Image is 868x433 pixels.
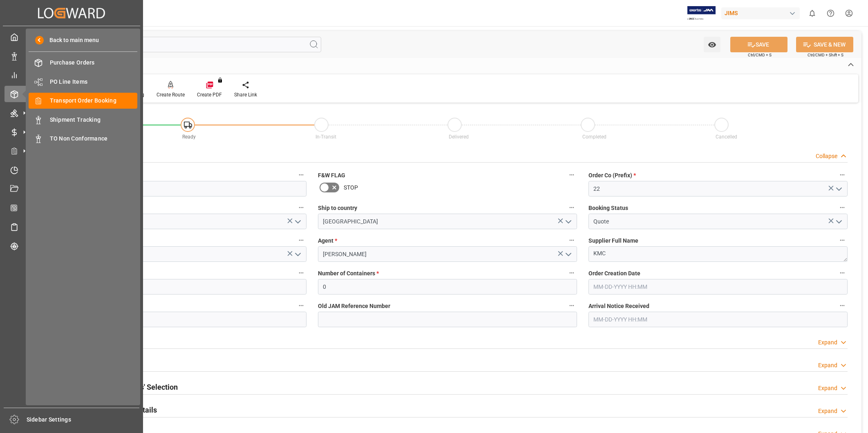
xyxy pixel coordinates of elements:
button: open menu [291,248,304,261]
button: Help Center [821,4,840,22]
a: My Reports [4,67,139,83]
div: Expand [818,361,837,370]
button: Ready Date * [296,300,306,311]
div: Collapse [816,152,837,161]
span: Ctrl/CMD + Shift + S [808,52,843,58]
input: Search Fields [38,37,321,52]
button: open menu [562,248,574,261]
input: Type to search/select [47,214,306,229]
a: Transport Order Booking [29,93,137,109]
button: open menu [832,183,845,195]
button: Supplier Number [296,268,306,278]
a: Document Management [4,181,139,197]
span: Agent [318,237,337,245]
img: Exertis%20JAM%20-%20Email%20Logo.jpg_1722504956.jpg [687,6,716,20]
span: Completed [582,134,606,140]
button: JIMS [721,5,803,21]
div: JIMS [721,7,800,19]
input: MM-DD-YYYY [47,312,306,327]
button: Old JAM Reference Number [566,300,577,311]
input: MM-DD-YYYY HH:MM [588,279,848,295]
button: Agent * [566,235,577,246]
span: Shipment Tracking [50,116,138,124]
a: Shipment Tracking [29,112,137,127]
span: Sidebar Settings [27,415,140,424]
a: My Cockpit [4,29,139,45]
span: STOP [344,183,358,192]
a: CO2 Calculator [4,200,139,216]
button: SAVE [730,37,787,52]
span: Order Co (Prefix) [588,171,636,180]
span: Back to main menu [44,36,99,45]
div: Expand [818,407,837,415]
div: Share Link [234,91,257,98]
span: Number of Containers [318,269,379,278]
a: PO Line Items [29,74,137,89]
span: Delivered [449,134,469,140]
a: TO Non Conformance [29,131,137,147]
a: Purchase Orders [29,55,137,71]
div: Expand [818,338,837,347]
button: Booking Status [837,202,848,213]
span: Old JAM Reference Number [318,302,390,310]
span: In-Transit [315,134,336,140]
a: Sailing Schedules [4,219,139,235]
span: Ready [182,134,196,140]
span: Arrival Notice Received [588,302,649,310]
button: Arrival Notice Received [837,300,848,311]
span: Ctrl/CMD + S [748,52,772,58]
span: Transport Order Booking [50,96,138,105]
button: Country of Origin (Suffix) * [296,202,306,213]
div: Expand [818,384,837,393]
button: open menu [832,215,845,228]
a: Timeslot Management V2 [4,162,139,178]
button: Order Co (Prefix) * [837,170,848,180]
button: Number of Containers * [566,268,577,278]
span: Ship to country [318,204,357,212]
span: Booking Status [588,204,628,212]
button: open menu [291,215,304,228]
button: Shipment type * [296,235,306,246]
textarea: KMC [588,246,848,262]
a: Tracking Shipment [4,238,139,254]
span: PO Line Items [50,78,138,86]
button: F&W FLAG [566,170,577,180]
span: Purchase Orders [50,58,138,67]
span: Supplier Full Name [588,237,638,245]
span: Order Creation Date [588,269,640,278]
button: open menu [562,215,574,228]
button: Order Creation Date [837,268,848,278]
div: Create Route [157,91,185,98]
span: TO Non Conformance [50,134,138,143]
a: Data Management [4,48,139,64]
span: F&W FLAG [318,171,345,180]
button: SAVE & NEW [796,37,853,52]
button: Supplier Full Name [837,235,848,246]
input: MM-DD-YYYY HH:MM [588,312,848,327]
button: show 0 new notifications [803,4,821,22]
button: JAM Reference Number [296,170,306,180]
span: Cancelled [716,134,737,140]
button: Ship to country [566,202,577,213]
button: open menu [704,37,720,52]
